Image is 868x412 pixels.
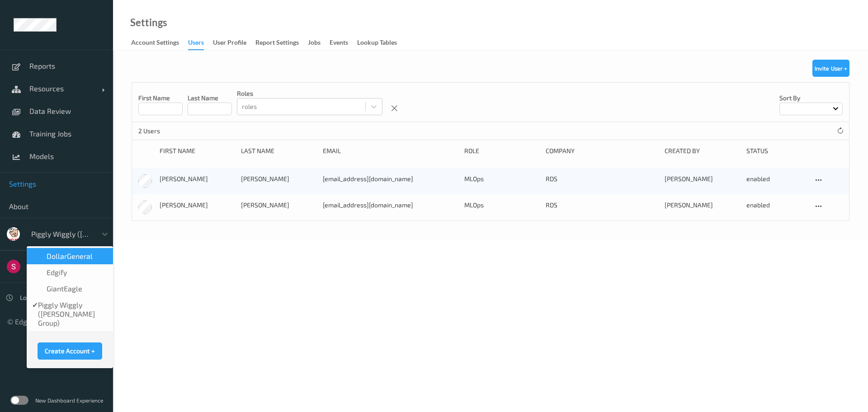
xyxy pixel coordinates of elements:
[323,146,458,155] div: Email
[213,38,246,49] div: User Profile
[255,37,308,49] a: Report Settings
[241,174,316,183] div: [PERSON_NAME]
[357,37,406,49] a: Lookup Tables
[131,37,188,49] a: Account Settings
[308,38,321,49] div: Jobs
[330,38,348,49] div: events
[812,60,849,77] button: Invite User +
[241,201,316,210] div: [PERSON_NAME]
[237,89,382,98] p: roles
[746,174,807,183] div: enabled
[779,94,843,103] p: Sort by
[188,37,213,50] a: users
[665,201,740,210] div: [PERSON_NAME]
[130,18,167,27] a: Settings
[330,37,357,49] a: events
[138,126,206,136] p: 2 Users
[255,38,299,49] div: Report Settings
[546,146,658,155] div: Company
[464,174,539,183] div: MLOps
[665,174,740,183] div: [PERSON_NAME]
[160,146,235,155] div: First Name
[241,146,316,155] div: Last Name
[160,201,235,210] div: [PERSON_NAME]
[138,94,183,103] p: First Name
[546,174,658,183] div: RDS
[665,146,740,155] div: Created By
[188,94,232,103] p: Last Name
[357,38,397,49] div: Lookup Tables
[131,38,179,49] div: Account Settings
[323,201,458,210] div: [EMAIL_ADDRESS][DOMAIN_NAME]
[213,37,255,49] a: User Profile
[746,201,807,210] div: enabled
[323,174,458,183] div: [EMAIL_ADDRESS][DOMAIN_NAME]
[160,174,235,183] div: [PERSON_NAME]
[464,146,539,155] div: Role
[188,38,204,50] div: users
[746,146,807,155] div: Status
[308,37,330,49] a: Jobs
[546,201,658,210] div: RDS
[464,201,539,210] div: MLOps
